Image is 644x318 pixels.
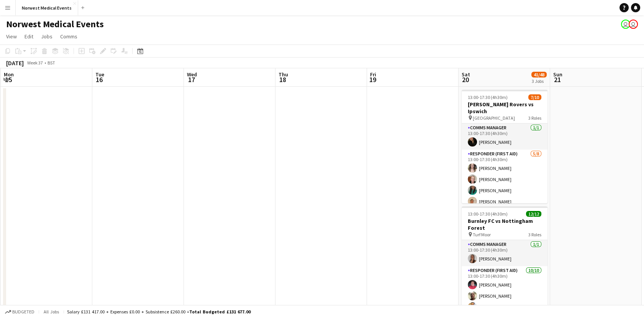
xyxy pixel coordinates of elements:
[6,59,24,67] div: [DATE]
[67,309,251,315] div: Salary £131 417.00 + Expenses £0.00 + Subsistence £260.00 =
[48,60,55,66] div: BST
[6,33,17,40] span: View
[621,20,630,29] app-user-avatar: Rory Murphy
[6,18,104,30] h1: Norwest Medical Events
[25,60,44,66] span: Week 37
[60,33,77,40] span: Comms
[42,309,61,315] span: All jobs
[41,33,52,40] span: Jobs
[25,33,33,40] span: Edit
[57,31,80,41] a: Comms
[21,31,36,41] a: Edit
[629,20,638,29] app-user-avatar: Rory Murphy
[4,308,36,316] button: Budgeted
[12,309,34,315] span: Budgeted
[38,31,56,41] a: Jobs
[3,31,20,41] a: View
[16,0,78,15] button: Norwest Medical Events
[189,309,251,315] span: Total Budgeted £131 677.00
